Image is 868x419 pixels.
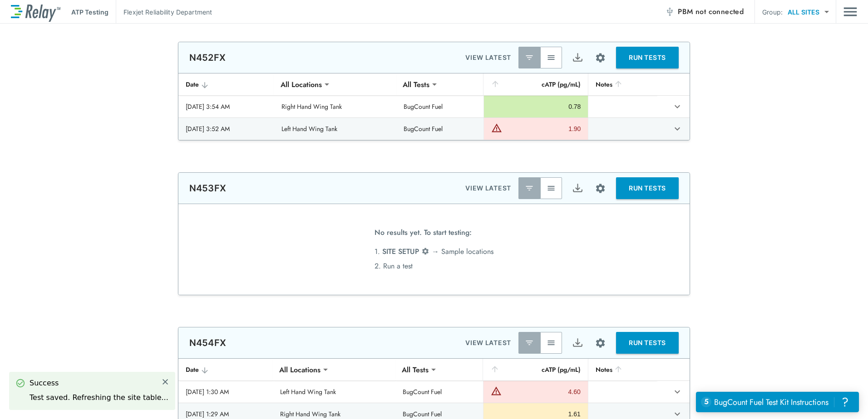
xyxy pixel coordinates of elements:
li: 1. → Sample locations [375,244,493,259]
button: expand row [670,384,685,400]
img: Offline Icon [665,7,674,16]
div: Success [30,378,168,389]
img: Latest [525,53,534,62]
button: Export [567,332,588,354]
img: Success [16,379,25,388]
img: Drawer Icon [843,3,857,20]
div: 0.78 [491,102,581,111]
img: View All [547,184,556,193]
div: cATP (pg/mL) [491,79,581,90]
span: SITE SETUP [382,246,419,257]
p: VIEW LATEST [465,337,511,348]
button: PBM not connected [661,3,747,21]
div: All Tests [396,75,436,93]
img: Export Icon [572,337,583,349]
div: 1.61 [491,409,581,419]
span: No results yet. To start testing: [375,225,472,244]
div: Notes [596,364,650,375]
button: RUN TESTS [616,177,679,199]
div: [DATE] 3:54 AM [186,102,267,111]
th: Date [178,359,273,381]
button: expand row [670,121,685,136]
p: ATP Testing [71,7,108,17]
div: 1.90 [504,124,581,133]
button: Site setup [588,46,612,70]
img: Export Icon [572,52,583,63]
img: Latest [525,338,534,347]
li: 2. Run a test [375,259,493,273]
button: Export [567,47,588,68]
p: Flexjet Reliability Department [123,7,212,17]
p: VIEW LATEST [465,183,511,194]
button: Export [567,177,588,199]
div: All Locations [273,361,327,379]
button: Site setup [588,176,612,200]
button: RUN TESTS [616,332,679,354]
table: sticky table [178,73,690,140]
div: cATP (pg/mL) [490,364,581,375]
img: View All [547,338,556,347]
span: not connected [695,6,744,17]
p: N452FX [189,52,226,63]
div: Test saved. Refreshing the site table... [30,392,168,403]
button: Site setup [588,331,612,355]
td: Left Hand Wing Tank [273,381,395,403]
td: Left Hand Wing Tank [274,118,396,140]
div: 4.60 [504,387,581,396]
th: Date [178,73,274,96]
img: Export Icon [572,183,583,194]
img: Settings Icon [595,183,606,194]
iframe: Resource center [696,392,859,412]
img: Warning [491,385,502,396]
img: Latest [525,184,534,193]
button: Main menu [843,3,857,20]
td: BugCount Fuel [395,381,483,403]
div: All Locations [274,75,328,93]
td: BugCount Fuel [396,118,484,140]
div: All Tests [395,361,435,379]
span: PBM [678,5,744,18]
img: Warning [491,122,502,133]
div: [DATE] 1:30 AM [186,387,266,396]
img: View All [547,53,556,62]
button: expand row [670,99,685,114]
div: [DATE] 3:52 AM [186,124,267,133]
p: VIEW LATEST [465,52,511,63]
img: LuminUltra Relay [11,2,60,22]
div: [DATE] 1:29 AM [186,409,266,419]
p: Group: [762,7,783,17]
img: Settings Icon [421,247,429,255]
button: RUN TESTS [616,47,679,68]
p: N453FX [189,183,226,194]
td: Right Hand Wing Tank [274,96,396,117]
div: Notes [596,79,650,90]
td: BugCount Fuel [396,96,484,117]
img: Settings Icon [595,52,606,63]
img: Close Icon [161,378,169,386]
p: N454FX [189,337,226,348]
img: Settings Icon [595,337,606,349]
